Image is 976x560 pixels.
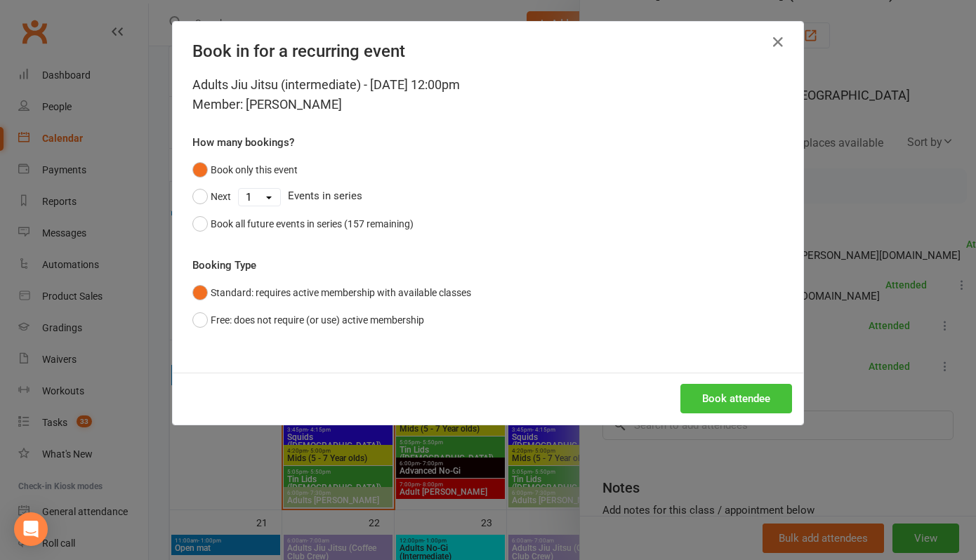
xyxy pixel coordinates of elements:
[192,279,471,306] button: Standard: requires active membership with available classes
[192,41,784,61] h4: Book in for a recurring event
[211,216,414,232] div: Book all future events in series (157 remaining)
[192,307,424,333] button: Free: does not require (or use) active membership
[192,183,784,210] div: Events in series
[192,75,784,114] div: Adults Jiu Jitsu (intermediate) - [DATE] 12:00pm Member: [PERSON_NAME]
[192,134,294,151] label: How many bookings?
[767,31,789,53] button: Close
[14,512,48,546] div: Open Intercom Messenger
[192,211,414,237] button: Book all future events in series (157 remaining)
[192,156,298,183] button: Book only this event
[192,257,256,274] label: Booking Type
[680,384,792,413] button: Book attendee
[192,183,231,210] button: Next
